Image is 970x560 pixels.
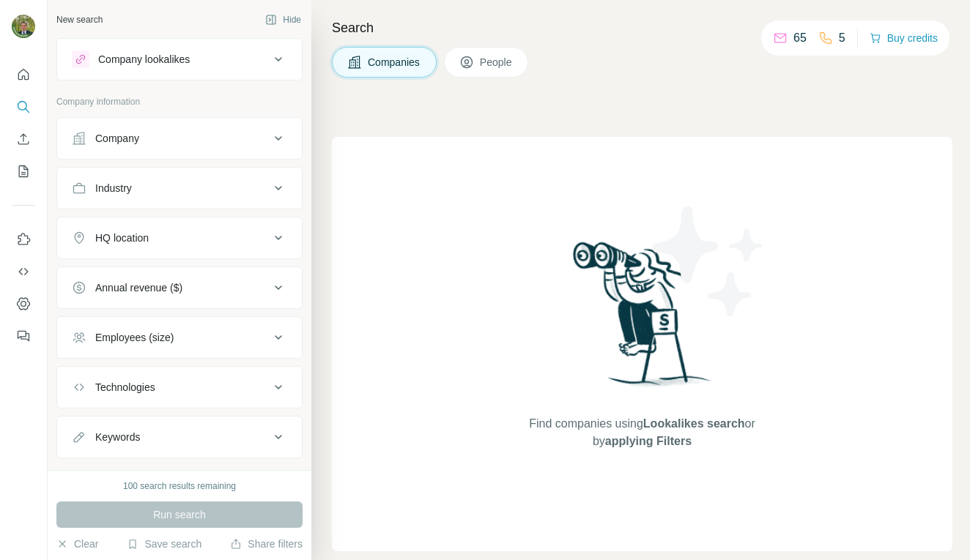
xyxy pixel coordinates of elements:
button: Annual revenue ($) [57,270,302,305]
button: Use Surfe on LinkedIn [12,226,35,253]
h4: Search [332,18,952,38]
button: Employees (size) [57,320,302,355]
button: Save search [127,537,201,551]
span: Lookalikes search [643,417,745,430]
span: People [480,55,514,70]
span: applying Filters [605,435,692,447]
div: Company lookalikes [98,52,190,67]
button: Search [12,94,35,120]
div: Keywords [95,430,140,444]
div: Industry [95,181,132,195]
div: HQ location [95,231,149,245]
img: Surfe Illustration - Woman searching with binoculars [566,238,719,401]
button: HQ location [57,220,302,255]
p: 5 [839,29,845,47]
div: Company [95,131,139,146]
button: Company lookalikes [57,42,302,77]
div: Technologies [95,380,155,395]
img: Surfe Illustration - Stars [643,195,774,327]
button: Share filters [230,537,303,551]
div: Annual revenue ($) [95,280,182,295]
button: My lists [12,158,35,184]
div: Employees (size) [95,330,174,345]
button: Industry [57,171,302,206]
button: Technologies [57,370,302,405]
button: Company [57,121,302,156]
button: Feedback [12,323,35,349]
button: Buy credits [870,28,938,48]
span: Companies [368,55,421,70]
button: Use Surfe API [12,258,35,285]
button: Hide [255,9,311,31]
div: 100 search results remaining [123,479,236,493]
button: Enrich CSV [12,126,35,152]
span: Find companies using or by [525,415,759,450]
img: Avatar [12,15,35,38]
p: 65 [793,29,807,47]
button: Dashboard [12,291,35,317]
div: New search [56,13,103,26]
button: Clear [56,537,98,551]
button: Quick start [12,61,35,88]
p: Company information [56,95,303,108]
button: Keywords [57,419,302,455]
